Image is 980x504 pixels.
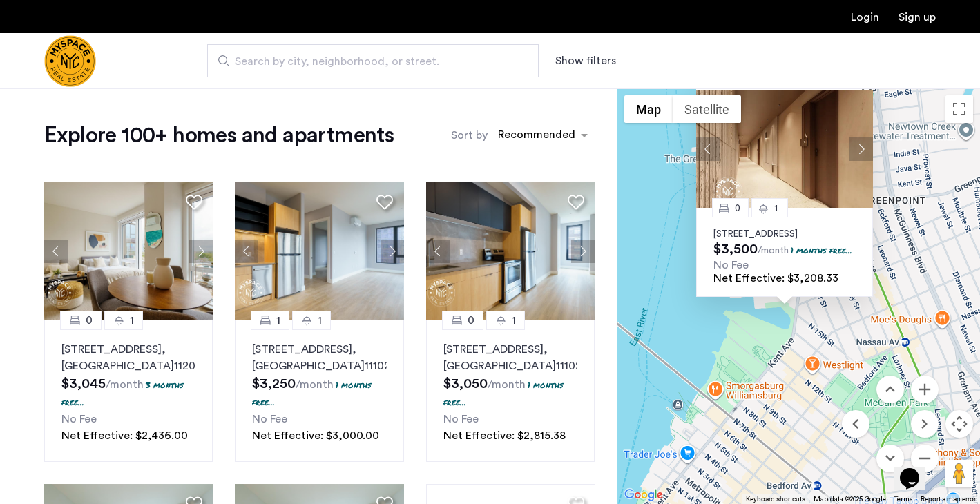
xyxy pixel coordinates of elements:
button: Move right [911,410,939,438]
button: Next apartment [381,240,404,263]
sub: /month [296,379,334,390]
h1: Explore 100+ homes and apartments [44,122,394,149]
span: 0 [468,312,474,329]
span: 1 [512,312,516,329]
span: Net Effective: $3,000.00 [252,430,379,441]
button: Previous apartment [696,137,720,161]
button: Move down [876,445,904,472]
button: Move up [876,376,904,403]
span: $3,045 [61,377,106,391]
a: Report a map error [921,494,976,504]
span: No Fee [252,414,287,425]
button: Keyboard shortcuts [746,494,805,504]
span: Net Effective: $2,815.38 [443,430,566,441]
span: Map data ©2025 Google [814,496,886,503]
img: Google [621,486,666,504]
label: Sort by [451,127,488,144]
span: No Fee [713,260,749,271]
button: Toggle fullscreen view [945,95,973,123]
a: Cazamio Logo [44,35,96,87]
span: No Fee [443,414,479,425]
button: Next apartment [571,240,595,263]
p: [STREET_ADDRESS] 11207 [61,341,195,374]
a: 11[STREET_ADDRESS], [GEOGRAPHIC_DATA]111021 months free...No FeeNet Effective: $3,000.00 [235,320,403,462]
img: 1997_638519001096654587.png [44,182,213,320]
button: Zoom in [911,376,939,403]
button: Show or hide filters [555,52,616,69]
a: Open this area in Google Maps (opens a new window) [621,486,666,504]
p: [STREET_ADDRESS] [713,229,856,240]
img: 1997_638519966982966758.png [235,182,404,320]
p: [STREET_ADDRESS] 11102 [443,341,577,374]
img: logo [44,35,96,87]
iframe: chat widget [894,449,939,490]
span: 0 [86,312,93,329]
a: 01[STREET_ADDRESS], [GEOGRAPHIC_DATA]112073 months free...No FeeNet Effective: $2,436.00 [44,320,213,462]
span: 1 [318,312,322,329]
span: 0 [735,204,740,213]
button: Previous apartment [44,240,68,263]
span: 1 [774,204,778,213]
button: Map camera controls [945,410,973,438]
p: [STREET_ADDRESS] 11102 [252,341,386,374]
a: Login [851,12,879,23]
span: $3,250 [252,377,296,391]
button: Show satellite imagery [673,95,741,123]
span: Net Effective: $2,436.00 [61,430,188,441]
button: Zoom out [911,445,939,472]
button: Previous apartment [235,240,258,263]
span: $3,500 [713,242,758,256]
span: Search by city, neighborhood, or street. [235,53,500,70]
button: Previous apartment [426,240,450,263]
sub: /month [488,379,526,390]
button: Drag Pegman onto the map to open Street View [945,460,973,487]
span: 1 [276,312,280,329]
span: 1 [130,312,134,329]
sub: /month [758,246,789,255]
a: Registration [899,12,936,23]
a: Terms (opens in new tab) [894,494,912,504]
button: Next apartment [849,137,873,161]
sub: /month [106,379,144,390]
button: Next apartment [189,240,213,263]
span: Net Effective: $3,208.33 [713,273,838,284]
button: Show street map [624,95,673,123]
p: 1 months free... [791,244,852,256]
img: 1997_638519968035243270.png [426,182,595,320]
button: Move left [842,410,869,438]
ng-select: sort-apartment [491,123,595,148]
input: Apartment Search [207,44,539,77]
span: $3,050 [443,377,488,391]
a: 01[STREET_ADDRESS], [GEOGRAPHIC_DATA]111021 months free...No FeeNet Effective: $2,815.38 [426,320,595,462]
img: Apartment photo [696,90,873,208]
div: Recommended [496,126,575,146]
span: No Fee [61,414,97,425]
p: 1 months free... [443,379,564,408]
